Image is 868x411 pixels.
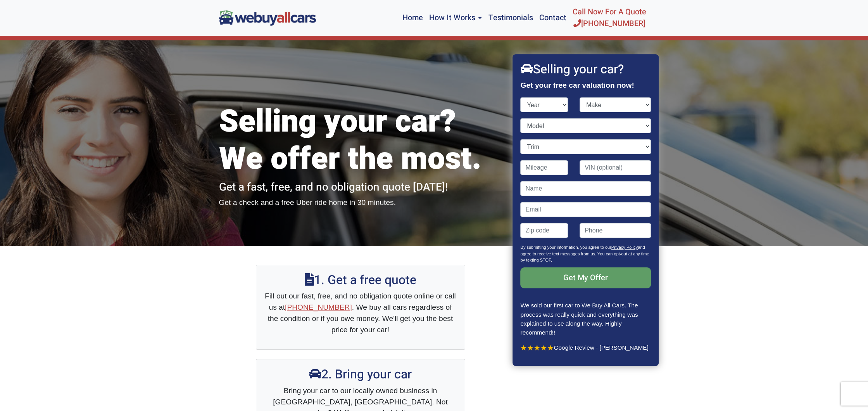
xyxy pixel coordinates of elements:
h2: Selling your car? [521,62,651,77]
form: Contact form [521,97,651,301]
input: Name [521,181,651,196]
h2: 2. Bring your car [264,367,457,382]
p: By submitting your information, you agree to our and agree to receive text messages from us. You ... [521,244,651,267]
h1: Selling your car? We offer the most. [219,103,502,178]
a: Privacy Policy [611,245,638,250]
img: We Buy All Cars in NJ logo [219,10,316,25]
a: How It Works [426,3,485,33]
input: Zip code [521,223,568,238]
p: Fill out our fast, free, and no obligation quote online or call us at . We buy all cars regardles... [264,291,457,335]
a: [PHONE_NUMBER] [285,303,352,311]
a: Contact [536,3,569,33]
p: Get a check and a free Uber ride home in 30 minutes. [219,197,502,208]
p: We sold our first car to We Buy All Cars. The process was really quick and everything was explain... [521,301,651,336]
input: Get My Offer [521,267,651,288]
input: Email [521,202,651,217]
h2: Get a fast, free, and no obligation quote [DATE]! [219,181,502,194]
input: Mileage [521,160,568,175]
input: VIN (optional) [580,160,651,175]
a: Home [399,3,426,33]
strong: Get your free car valuation now! [521,81,634,89]
a: Call Now For A Quote[PHONE_NUMBER] [569,3,649,33]
input: Phone [580,223,651,238]
a: Testimonials [485,3,536,33]
p: Google Review - [PERSON_NAME] [521,343,651,352]
h2: 1. Get a free quote [264,273,457,288]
